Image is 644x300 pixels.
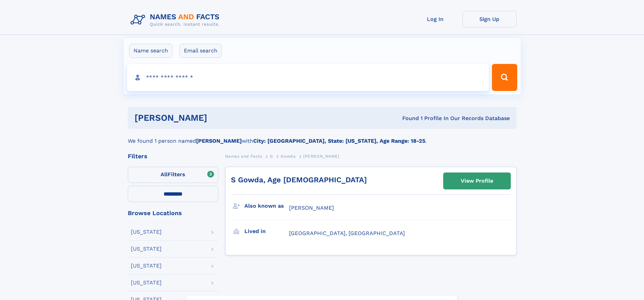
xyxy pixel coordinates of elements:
label: Filters [128,167,218,183]
img: Logo Names and Facts [128,11,225,29]
span: All [161,171,168,178]
button: Search Button [492,64,517,91]
div: Found 1 Profile In Our Records Database [305,115,510,122]
b: [PERSON_NAME] [196,138,242,144]
a: Log In [408,11,462,27]
div: [US_STATE] [131,263,162,269]
a: G [270,152,273,160]
a: Gowda [281,152,295,160]
a: View Profile [444,173,510,189]
div: View Profile [461,173,493,189]
div: Browse Locations [128,210,218,216]
input: search input [127,64,489,91]
div: [US_STATE] [131,229,162,235]
div: [US_STATE] [131,280,162,285]
label: Name search [129,44,172,58]
span: G [270,154,273,159]
span: [GEOGRAPHIC_DATA], [GEOGRAPHIC_DATA] [289,230,405,236]
span: [PERSON_NAME] [303,154,339,159]
a: Sign Up [462,11,517,27]
div: Filters [128,153,218,159]
h1: [PERSON_NAME] [135,114,305,122]
b: City: [GEOGRAPHIC_DATA], State: [US_STATE], Age Range: 18-25 [253,138,425,144]
div: [US_STATE] [131,246,162,252]
a: Names and Facts [225,152,262,160]
label: Email search [180,44,222,58]
a: S Gowda, Age [DEMOGRAPHIC_DATA] [231,176,367,184]
span: [PERSON_NAME] [289,205,334,211]
span: Gowda [281,154,295,159]
h3: Lived in [244,226,289,237]
div: We found 1 person named with . [128,129,517,145]
h3: Also known as [244,200,289,212]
